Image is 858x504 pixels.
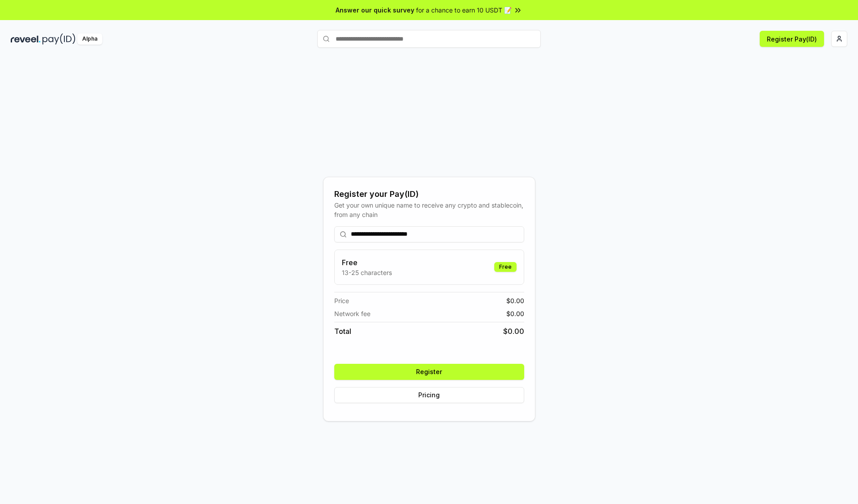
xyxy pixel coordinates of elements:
[342,257,392,268] h3: Free
[334,200,524,219] div: Get your own unique name to receive any crypto and stablecoin, from any chain
[334,296,349,305] span: Price
[506,309,524,318] span: $ 0.00
[334,309,370,318] span: Network fee
[342,268,392,277] p: 13-25 characters
[334,364,524,380] button: Register
[336,5,414,15] span: Answer our quick survey
[760,31,824,47] button: Register Pay(ID)
[334,326,351,337] span: Total
[416,5,512,15] span: for a chance to earn 10 USDT 📝
[506,296,524,305] span: $ 0.00
[494,262,517,272] div: Free
[334,188,524,200] div: Register your Pay(ID)
[77,33,102,45] div: Alpha
[503,326,524,337] span: $ 0.00
[11,33,41,45] img: reveel_dark
[42,33,76,45] img: pay_id
[334,387,524,403] button: Pricing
